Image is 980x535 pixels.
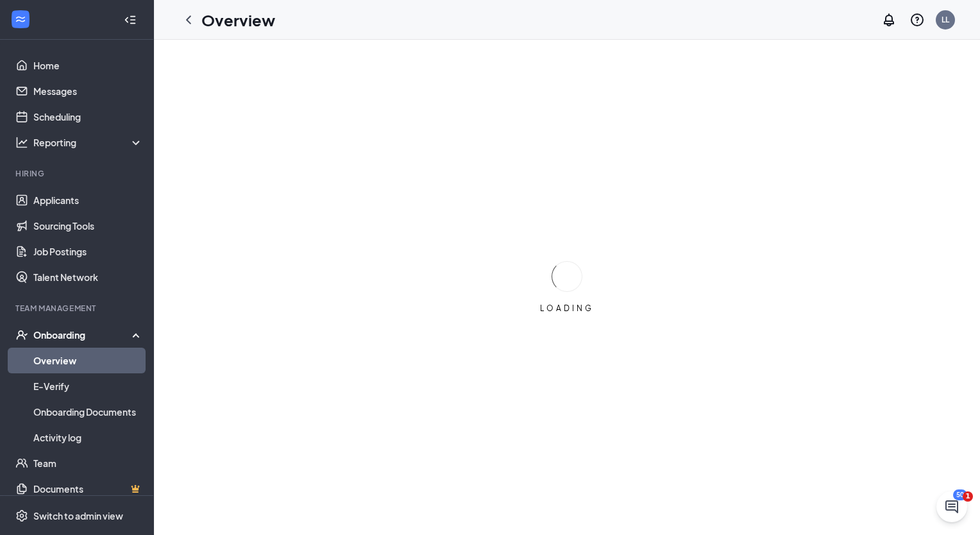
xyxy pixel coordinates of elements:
[33,328,132,341] div: Onboarding
[15,328,28,341] svg: UserCheck
[33,373,143,399] a: E-Verify
[33,399,143,425] a: Onboarding Documents
[124,13,137,26] svg: Collapse
[33,476,143,502] a: DocumentsCrown
[942,14,949,25] div: LL
[33,187,143,213] a: Applicants
[909,12,925,28] svg: QuestionInfo
[33,450,143,476] a: Team
[33,509,123,522] div: Switch to admin view
[15,509,28,522] svg: Settings
[881,12,897,28] svg: Notifications
[15,168,140,179] div: Hiring
[936,491,967,522] iframe: Intercom live chat
[33,136,144,149] div: Reporting
[181,12,196,28] svg: ChevronLeft
[33,348,143,373] a: Overview
[33,425,143,450] a: Activity log
[15,303,140,314] div: Team Management
[953,489,967,500] div: 50
[33,264,143,290] a: Talent Network
[33,78,143,104] a: Messages
[33,239,143,264] a: Job Postings
[14,13,27,26] svg: WorkstreamLogo
[33,53,143,78] a: Home
[963,491,973,502] span: 1
[201,9,275,31] h1: Overview
[33,104,143,130] a: Scheduling
[33,213,143,239] a: Sourcing Tools
[535,303,599,314] div: LOADING
[15,136,28,149] svg: Analysis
